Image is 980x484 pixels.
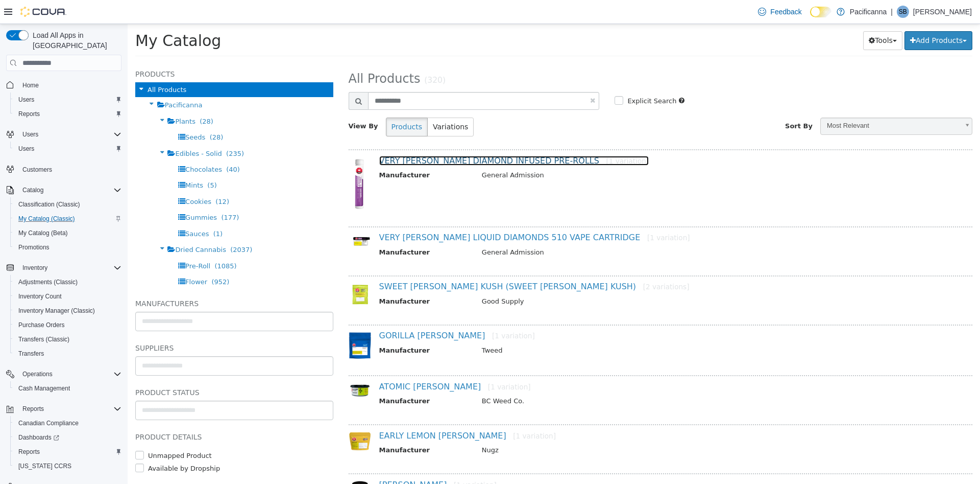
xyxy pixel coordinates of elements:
[14,94,121,106] span: Users
[14,108,44,120] a: Reports
[14,446,121,458] span: Reports
[20,62,59,70] span: All Products
[14,333,73,345] a: Transfers (Classic)
[347,421,822,434] td: Nugz
[18,419,79,427] span: Canadian Compliance
[18,403,48,415] button: Reports
[18,262,121,274] span: Inventory
[14,348,121,360] span: Transfers
[221,98,251,106] span: View By
[10,142,126,156] button: Users
[14,460,76,472] a: [US_STATE] CCRS
[10,430,126,445] a: Dashboards
[58,174,84,181] span: Cookies
[297,52,318,61] small: (320)
[80,157,89,165] span: (5)
[252,421,347,434] th: Manufacturer
[14,382,121,395] span: Cash Management
[99,142,112,149] span: (40)
[18,321,65,329] span: Purchase Orders
[657,98,685,106] span: Sort By
[8,273,206,286] h5: Manufacturers
[754,2,805,22] a: Feedback
[18,278,78,286] span: Adjustments (Classic)
[37,77,75,85] span: Pacificanna
[252,358,403,367] a: ATOMIC [PERSON_NAME][1 variation]
[82,109,96,117] span: (28)
[497,72,549,82] label: Explicit Search
[84,254,102,262] span: (952)
[18,403,121,415] span: Reports
[14,94,38,106] a: Users
[14,460,121,472] span: Washington CCRS
[252,209,562,218] a: VERY [PERSON_NAME] LIQUID DIAMONDS 510 VAPE CARTRIDGE[1 variation]
[22,405,44,413] span: Reports
[22,166,52,174] span: Customers
[252,456,369,466] a: [PERSON_NAME][1 variation]
[693,94,831,110] span: Most Relevant
[221,48,293,62] span: All Products
[88,174,102,181] span: (12)
[58,254,80,262] span: Flower
[18,184,47,196] button: Catalog
[18,262,52,274] button: Inventory
[18,427,84,437] label: Unmapped Product
[18,335,69,343] span: Transfers (Classic)
[14,108,121,120] span: Reports
[93,190,111,197] span: (177)
[14,241,121,253] span: Promotions
[18,128,42,141] button: Users
[18,96,34,104] span: Users
[2,77,126,92] button: Home
[478,133,521,141] small: [1 variation]
[22,186,43,194] span: Catalog
[18,79,43,91] a: Home
[10,212,126,226] button: My Catalog (Classic)
[252,407,428,417] a: EARLY LEMON [PERSON_NAME][1 variation]
[10,304,126,318] button: Inventory Manager (Classic)
[252,372,347,385] th: Manufacturer
[14,431,121,444] span: Dashboards
[347,272,822,285] td: Good Supply
[899,6,907,18] span: SB
[221,132,244,186] img: 150
[14,319,69,331] a: Purchase Orders
[18,243,50,251] span: Promotions
[14,431,63,444] a: Dashboards
[87,238,109,246] span: (1085)
[221,308,244,335] img: 150
[103,222,125,229] span: (2037)
[736,7,775,26] button: Tools
[18,200,80,209] span: Classification (Classic)
[18,448,40,456] span: Reports
[86,206,95,214] span: (1)
[99,126,116,133] span: (235)
[58,190,89,197] span: Gummies
[10,416,126,430] button: Canadian Compliance
[14,382,74,395] a: Cash Management
[326,457,369,465] small: [1 variation]
[10,459,126,473] button: [US_STATE] CCRS
[14,143,38,155] a: Users
[14,305,121,317] span: Inventory Manager (Classic)
[252,307,407,316] a: GORILLA [PERSON_NAME][1 variation]
[2,261,126,275] button: Inventory
[58,109,78,117] span: Seeds
[2,127,126,142] button: Users
[14,305,99,317] a: Inventory Manager (Classic)
[14,213,79,225] a: My Catalog (Classic)
[10,381,126,396] button: Cash Management
[891,6,893,18] p: |
[10,197,126,212] button: Classification (Classic)
[22,81,39,89] span: Home
[2,402,126,416] button: Reports
[2,162,126,177] button: Customers
[8,318,206,330] h5: Suppliers
[913,6,972,18] p: [PERSON_NAME]
[18,350,44,358] span: Transfers
[347,321,822,334] td: Tweed
[347,223,822,236] td: General Admission
[18,163,121,176] span: Customers
[385,408,428,416] small: [1 variation]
